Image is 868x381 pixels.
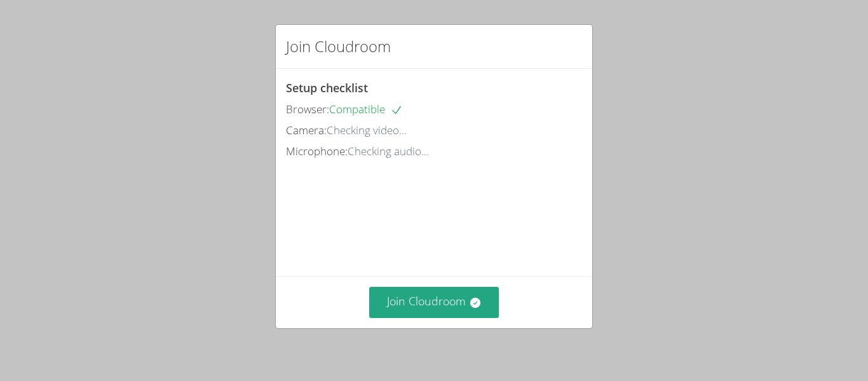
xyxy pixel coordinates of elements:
[286,35,391,58] h2: Join Cloudroom
[286,102,329,116] span: Browser:
[286,80,368,95] span: Setup checklist
[369,287,499,318] button: Join Cloudroom
[286,144,348,158] span: Microphone:
[286,123,327,137] span: Camera:
[327,123,407,137] span: Checking video...
[348,144,429,158] span: Checking audio...
[329,102,403,116] span: Compatible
